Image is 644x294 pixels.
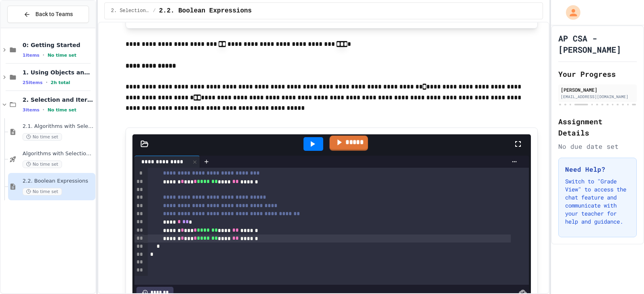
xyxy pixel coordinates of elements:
h3: Need Help? [565,164,630,174]
span: • [43,107,44,113]
span: 2h total [51,80,70,85]
span: 2. Selection and Iteration [111,8,150,14]
span: 0: Getting Started [23,41,94,49]
span: 2.1. Algorithms with Selection and Repetition [23,123,94,130]
span: • [43,52,44,58]
div: My Account [557,3,582,22]
p: Switch to "Grade View" to access the chat feature and communicate with your teacher for help and ... [565,177,630,226]
div: [PERSON_NAME] [561,86,634,93]
span: 3 items [23,107,39,113]
span: • [46,79,47,86]
span: 2.2. Boolean Expressions [23,178,94,185]
h2: Assignment Details [558,116,637,138]
div: No due date set [558,142,637,151]
h1: AP CSA - [PERSON_NAME] [558,33,637,55]
span: 25 items [23,80,43,85]
span: No time set [23,160,62,168]
span: Algorithms with Selection and Repetition - Topic 2.1 [23,150,94,157]
h2: Your Progress [558,68,637,80]
span: 2.2. Boolean Expressions [159,6,252,16]
span: No time set [23,188,62,195]
button: Back to Teams [7,6,89,23]
span: No time set [23,133,62,141]
span: 1. Using Objects and Methods [23,69,94,76]
span: / [153,8,156,14]
div: [EMAIL_ADDRESS][DOMAIN_NAME] [561,94,634,100]
span: No time set [47,53,76,58]
span: Back to Teams [35,10,73,19]
span: 1 items [23,53,39,58]
span: 2. Selection and Iteration [23,96,94,103]
span: No time set [47,107,76,113]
